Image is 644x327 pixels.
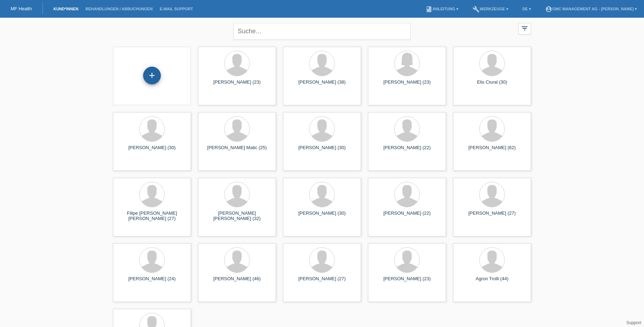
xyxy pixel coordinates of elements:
[626,320,641,325] a: Support
[425,6,433,13] i: book
[50,7,82,11] a: Kund*innen
[542,7,640,11] a: account_circleGMC Management AG - [PERSON_NAME] ▾
[204,79,270,91] div: [PERSON_NAME] (23)
[545,6,552,13] i: account_circle
[469,7,512,11] a: buildWerkzeuge ▾
[374,79,440,91] div: [PERSON_NAME] (23)
[459,79,525,91] div: Elis Ciural (30)
[459,276,525,287] div: Agron Trolli (44)
[289,210,355,222] div: [PERSON_NAME] (30)
[204,145,270,156] div: [PERSON_NAME] Matic (25)
[143,69,160,81] div: Kund*in hinzufügen
[82,7,156,11] a: Behandlungen / Abbuchungen
[156,7,197,11] a: E-Mail Support
[521,24,529,32] i: filter_list
[204,276,270,287] div: [PERSON_NAME] (46)
[473,6,480,13] i: build
[289,79,355,91] div: [PERSON_NAME] (38)
[422,7,462,11] a: bookAnleitung ▾
[11,6,32,11] a: MF Health
[374,210,440,222] div: [PERSON_NAME] (22)
[374,276,440,287] div: [PERSON_NAME] (23)
[204,210,270,222] div: [PERSON_NAME] [PERSON_NAME] (32)
[459,210,525,222] div: [PERSON_NAME] (27)
[459,145,525,156] div: [PERSON_NAME] (62)
[289,276,355,287] div: [PERSON_NAME] (27)
[289,145,355,156] div: [PERSON_NAME] (30)
[233,23,411,40] input: Suche...
[119,145,185,156] div: [PERSON_NAME] (30)
[374,145,440,156] div: [PERSON_NAME] (22)
[519,7,535,11] a: DE ▾
[119,276,185,287] div: [PERSON_NAME] (24)
[119,210,185,222] div: Filipe [PERSON_NAME] [PERSON_NAME] (27)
